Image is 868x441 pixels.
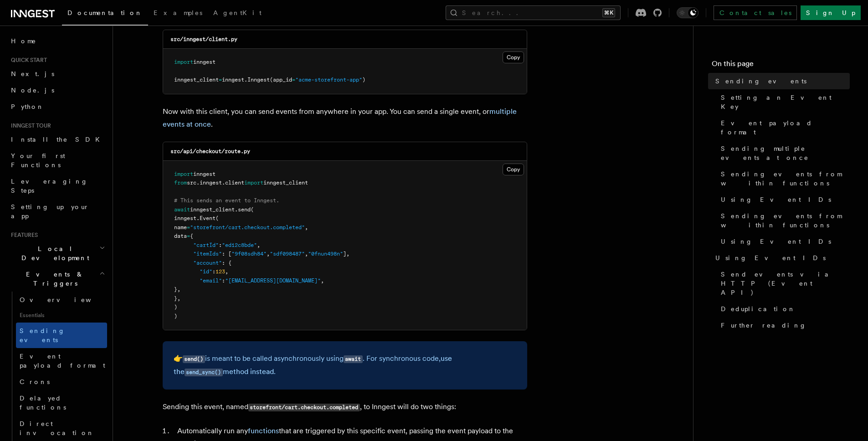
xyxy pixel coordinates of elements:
span: ) [174,304,177,310]
a: Sending events [16,323,107,348]
span: Using Event IDs [715,253,826,262]
a: AgentKit [208,3,267,25]
span: "sdf098487" [270,251,305,257]
span: Home [11,36,36,46]
span: (app_id [270,77,292,83]
button: Events & Triggers [7,266,107,292]
span: ( [216,215,219,221]
a: Contact sales [714,5,797,20]
span: Inngest [247,77,270,83]
span: }, [174,286,180,292]
a: Event payload format [717,115,850,140]
span: , [257,242,260,248]
span: Deduplication [721,304,796,313]
span: src [187,179,196,186]
a: Send events via HTTP (Event API) [717,266,850,301]
a: Using Event IDs [712,250,850,266]
a: functions [248,426,279,435]
span: "id" [200,268,212,275]
span: Sending events [715,77,806,86]
button: Copy [503,164,524,175]
button: Copy [503,51,524,63]
span: Your first Functions [11,152,65,169]
button: Local Development [7,241,107,266]
span: "account" [193,260,222,266]
span: name [174,224,187,231]
span: Setting an Event Key [721,93,850,111]
span: Sending multiple events at once [721,144,850,162]
span: Crons [20,378,50,385]
span: , [305,224,308,231]
span: import [174,171,193,177]
a: Delayed functions [16,390,107,415]
span: , [321,277,324,284]
span: : [ [222,251,231,257]
a: Leveraging Steps [7,173,107,199]
span: Setting up your app [11,203,89,220]
span: Send events via HTTP (Event API) [721,270,850,297]
span: inngest [222,77,244,83]
span: ) [362,77,365,83]
h4: On this page [712,58,850,73]
span: inngest. [174,215,200,221]
span: = [187,233,190,239]
span: Quick start [7,56,47,64]
button: Search...⌘K [446,5,621,20]
span: Local Development [7,244,99,262]
a: multiple events at once [163,107,517,128]
span: Further reading [721,321,806,330]
span: Sending events [20,327,65,344]
span: Using Event IDs [721,195,831,204]
span: Sending events from within functions [721,169,850,188]
span: "0fnun498n" [308,251,343,257]
span: client [225,179,244,186]
span: : [212,268,216,275]
span: Sending events from within functions [721,211,850,230]
span: inngest_client [174,77,219,83]
span: : { [222,260,231,266]
span: : [222,277,225,284]
span: inngest_client [263,179,308,186]
a: Home [7,33,107,49]
code: storefront/cart.checkout.completed [248,404,360,411]
kbd: ⌘K [602,8,615,17]
span: , [305,251,308,257]
p: 👉 is meant to be called asynchronously using . For synchronous code, . [174,352,516,379]
a: Sending events from within functions [717,208,850,233]
span: . [222,179,225,186]
span: data [174,233,187,239]
span: , [225,268,228,275]
span: inngest [200,179,222,186]
span: inngest [193,171,216,177]
span: inngest_client [190,206,235,213]
span: ) [174,313,177,319]
a: Sending multiple events at once [717,140,850,166]
span: inngest [193,59,216,65]
span: Examples [154,9,202,16]
span: "ed12c8bde" [222,242,257,248]
a: Your first Functions [7,148,107,173]
span: "acme-storefront-app" [295,77,362,83]
span: # This sends an event to Inngest. [174,197,279,204]
span: send [238,206,251,213]
span: Event payload format [20,353,105,369]
span: ], [343,251,349,257]
a: Documentation [62,3,148,26]
a: Overview [16,292,107,308]
a: Direct invocation [16,415,107,441]
span: . [244,77,247,83]
span: Delayed functions [20,395,66,411]
span: Event [200,215,216,221]
span: from [174,179,187,186]
a: Event payload format [16,348,107,374]
span: Features [7,231,38,239]
span: : [219,242,222,248]
a: Using Event IDs [717,233,850,250]
a: Further reading [717,317,850,333]
a: Next.js [7,66,107,82]
span: Event payload format [721,118,850,137]
a: Sending events from within functions [717,166,850,191]
span: Direct invocation [20,420,94,436]
code: await [344,355,363,363]
code: src/inngest/client.py [170,36,237,42]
